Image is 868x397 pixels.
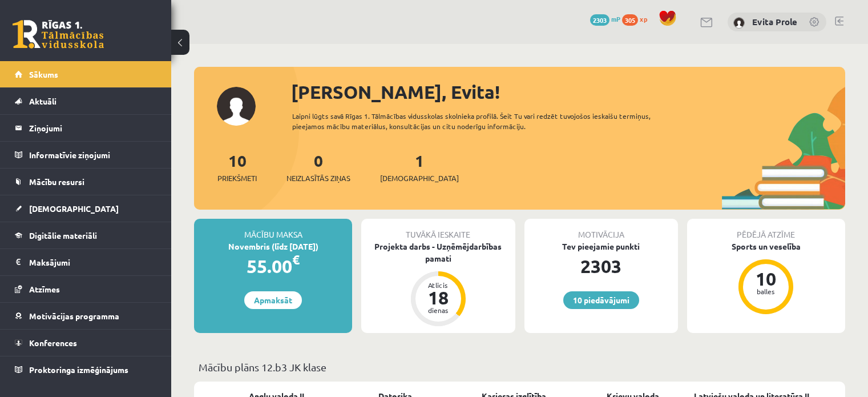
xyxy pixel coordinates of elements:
div: 55.00 [194,252,352,280]
div: Atlicis [421,282,455,288]
span: [DEMOGRAPHIC_DATA] [29,203,119,214]
legend: Informatīvie ziņojumi [29,142,157,168]
div: dienas [421,307,455,314]
a: [DEMOGRAPHIC_DATA] [15,195,157,222]
a: Digitālie materiāli [15,222,157,248]
a: Ziņojumi [15,115,157,141]
span: Sākums [29,69,58,79]
a: Maksājumi [15,249,157,275]
span: 305 [622,14,638,26]
span: € [292,251,300,268]
a: Atzīmes [15,276,157,302]
div: 10 [749,270,783,288]
a: 305 xp [622,14,653,23]
div: Sports un veselība [687,240,845,252]
a: Konferences [15,330,157,356]
span: Digitālie materiāli [29,230,97,240]
a: Aktuāli [15,88,157,114]
img: Evita Prole [733,17,745,29]
a: Evita Prole [752,16,797,27]
div: Pēdējā atzīme [687,219,845,240]
a: 2303 mP [590,14,620,23]
span: Aktuāli [29,96,56,106]
div: Laipni lūgts savā Rīgas 1. Tālmācības vidusskolas skolnieka profilā. Šeit Tu vari redzēt tuvojošo... [292,111,683,131]
span: 2303 [590,14,609,26]
span: Neizlasītās ziņas [286,173,350,184]
legend: Maksājumi [29,249,157,275]
a: Proktoringa izmēģinājums [15,356,157,383]
legend: Ziņojumi [29,115,157,141]
a: 0Neizlasītās ziņas [286,150,350,184]
a: Motivācijas programma [15,303,157,329]
span: mP [611,14,620,23]
div: Novembris (līdz [DATE]) [194,240,352,252]
a: Informatīvie ziņojumi [15,142,157,168]
span: Motivācijas programma [29,311,119,321]
a: Apmaksāt [244,291,302,309]
a: 1[DEMOGRAPHIC_DATA] [380,150,459,184]
a: Rīgas 1. Tālmācības vidusskola [13,20,104,49]
div: Projekta darbs - Uzņēmējdarbības pamati [361,240,515,264]
div: Tuvākā ieskaite [361,219,515,240]
a: Sports un veselība 10 balles [687,240,845,316]
a: Mācību resursi [15,169,157,195]
div: Motivācija [524,219,678,240]
p: Mācību plāns 12.b3 JK klase [199,359,841,375]
div: [PERSON_NAME], Evita! [291,78,845,106]
span: Mācību resursi [29,177,84,187]
div: Tev pieejamie punkti [524,240,678,252]
a: Projekta darbs - Uzņēmējdarbības pamati Atlicis 18 dienas [361,240,515,328]
span: Konferences [29,338,77,348]
a: 10 piedāvājumi [563,291,639,309]
div: Mācību maksa [194,219,352,240]
div: 18 [421,288,455,307]
a: Sākums [15,61,157,87]
span: Proktoringa izmēģinājums [29,364,128,375]
span: xp [640,14,647,23]
div: 2303 [524,252,678,280]
div: balles [749,288,783,295]
a: 10Priekšmeti [217,150,257,184]
span: Atzīmes [29,284,60,294]
span: Priekšmeti [217,173,257,184]
span: [DEMOGRAPHIC_DATA] [380,173,459,184]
